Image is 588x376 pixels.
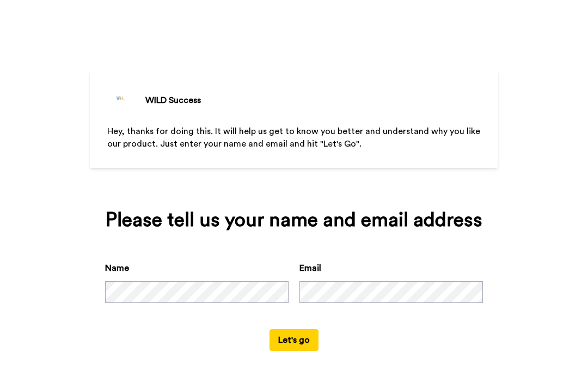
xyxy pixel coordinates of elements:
label: Name [105,262,129,275]
label: Email [299,262,321,275]
div: Please tell us your name and email address [105,209,483,231]
span: Hey, thanks for doing this. It will help us get to know you better and understand why you like ou... [107,127,482,148]
button: Let's go [269,329,318,351]
div: WILD Success [145,94,201,107]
